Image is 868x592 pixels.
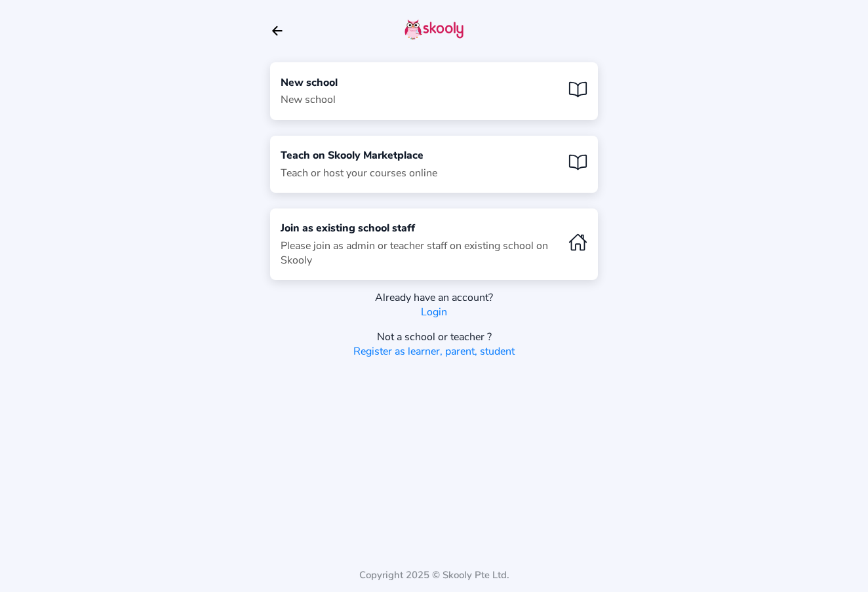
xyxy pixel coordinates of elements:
div: Please join as admin or teacher staff on existing school on Skooly [281,239,558,267]
img: skooly-logo.png [404,19,464,40]
a: Login [421,305,447,319]
div: Not a school or teacher ? [270,330,598,344]
div: New school [281,75,338,90]
div: Already have an account? [270,290,598,305]
a: Register as learner, parent, student [353,344,515,359]
ion-icon: book outline [568,80,587,99]
ion-icon: book outline [568,153,587,172]
button: arrow back outline [270,24,285,38]
ion-icon: home outline [568,233,587,252]
div: Teach or host your courses online [281,166,437,180]
div: New school [281,92,338,107]
div: Join as existing school staff [281,221,558,235]
div: Teach on Skooly Marketplace [281,148,437,163]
